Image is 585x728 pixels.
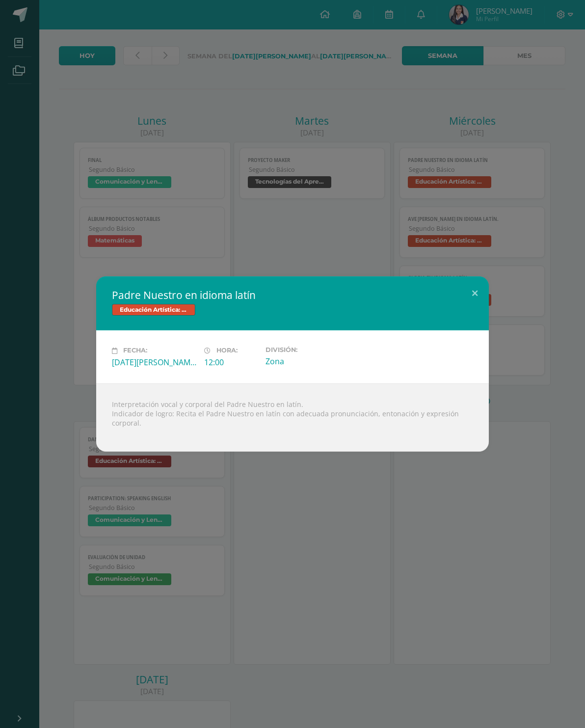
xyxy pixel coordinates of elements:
div: [DATE][PERSON_NAME] [112,357,196,368]
span: Educación Artística: Teatro [112,304,195,316]
div: 12:00 [204,357,258,368]
label: División: [266,346,350,353]
button: Close (Esc) [461,276,489,310]
span: Fecha: [123,347,147,354]
div: Zona [266,356,350,367]
span: Hora: [216,347,238,354]
h2: Padre Nuestro en idioma latín [112,288,473,302]
div: Interpretación vocal y corporal del Padre Nuestro en latín. Indicador de logro: Recita el Padre N... [96,383,489,452]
